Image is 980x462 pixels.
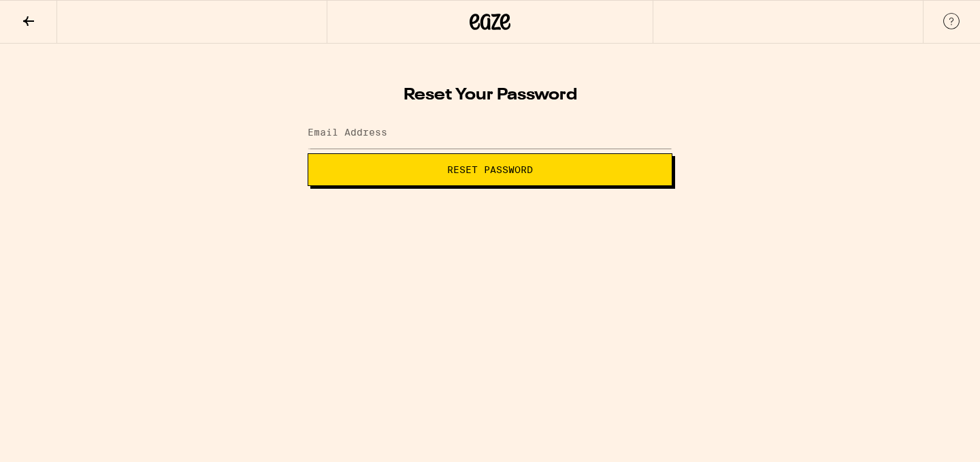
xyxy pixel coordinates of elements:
h1: Reset Your Password [308,87,672,104]
span: Hi. Need any help? [8,10,98,20]
span: Reset Password [447,165,533,174]
button: Reset Password [308,153,672,186]
label: Email Address [308,127,387,138]
input: Email Address [308,118,672,149]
